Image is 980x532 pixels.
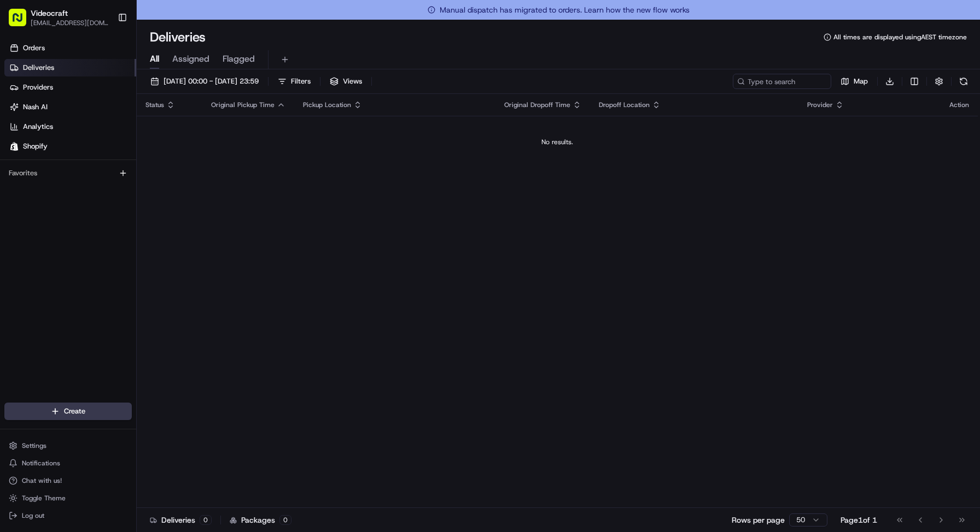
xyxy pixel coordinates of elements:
[223,52,255,66] span: Flagged
[303,101,351,109] span: Pickup Location
[172,52,209,66] span: Assigned
[325,74,367,89] button: Views
[841,515,877,525] div: Page 1 of 1
[4,39,136,57] a: Orders
[164,76,259,86] span: [DATE] 00:00 - [DATE] 23:59
[4,164,132,182] div: Favorites
[10,142,19,151] img: Shopify logo
[150,52,159,66] span: All
[854,76,868,86] span: Map
[145,74,264,89] button: [DATE] 00:00 - [DATE] 23:59
[833,33,967,42] span: All times are displayed using AEST timezone
[4,98,136,116] a: Nash AI
[22,476,62,485] span: Chat with us!
[150,515,212,525] div: Deliveries
[4,138,136,155] a: Shopify
[732,515,785,525] p: Rows per page
[4,473,132,488] button: Chat with us!
[4,403,132,420] button: Create
[31,8,68,19] button: Videocraft
[4,59,136,76] a: Deliveries
[23,43,45,53] span: Orders
[22,459,60,468] span: Notifications
[4,508,132,523] button: Log out
[4,118,136,135] a: Analytics
[23,122,53,132] span: Analytics
[141,138,973,146] div: No results.
[599,101,650,109] span: Dropoff Location
[22,441,46,450] span: Settings
[807,101,833,109] span: Provider
[23,82,53,92] span: Providers
[23,141,48,151] span: Shopify
[428,4,690,15] span: Manual dispatch has migrated to orders. Learn how the new flow works
[4,490,132,506] button: Toggle Theme
[4,438,132,453] button: Settings
[200,515,212,525] div: 0
[504,101,570,109] span: Original Dropoff Time
[23,102,48,112] span: Nash AI
[949,101,969,109] div: Action
[230,515,291,525] div: Packages
[145,101,164,109] span: Status
[150,28,206,46] h1: Deliveries
[23,63,54,73] span: Deliveries
[64,406,85,416] span: Create
[273,74,316,89] button: Filters
[279,515,291,525] div: 0
[4,456,132,471] button: Notifications
[22,511,44,520] span: Log out
[733,74,831,89] input: Type to search
[31,19,109,27] button: [EMAIL_ADDRESS][DOMAIN_NAME]
[343,76,362,86] span: Views
[956,74,971,89] button: Refresh
[22,494,66,503] span: Toggle Theme
[291,76,311,86] span: Filters
[4,4,113,31] button: Videocraft[EMAIL_ADDRESS][DOMAIN_NAME]
[836,74,873,89] button: Map
[211,101,275,109] span: Original Pickup Time
[4,79,136,96] a: Providers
